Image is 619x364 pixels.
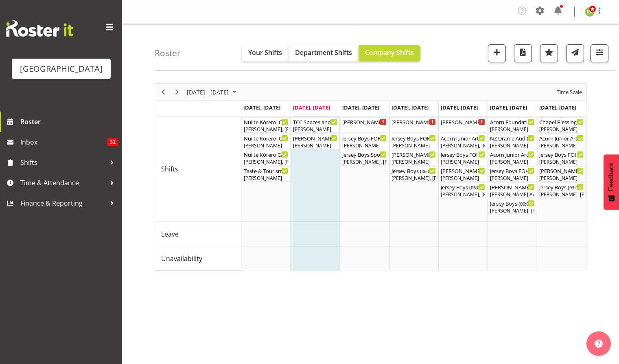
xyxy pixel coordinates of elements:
div: Shifts"s event - Nui te Kōrero. Cargo Shed. 0800 - 1800 Shift Begin From Monday, September 8, 202... [242,117,290,133]
div: [PERSON_NAME], [PERSON_NAME], [PERSON_NAME], [PERSON_NAME], [PERSON_NAME], [PERSON_NAME], [PERSON... [392,175,436,182]
div: [PERSON_NAME] [392,158,436,166]
img: Rosterit website logo [6,20,73,37]
div: Shifts"s event - Acorn Junior Art Awards - X-Space Begin From Saturday, September 13, 2025 at 9:4... [488,150,536,165]
div: Previous [156,83,170,101]
div: Shifts"s event - Jersey Boys Begin From Sunday, September 14, 2025 at 3:00:00 PM GMT+12:00 Ends A... [537,182,586,198]
div: [PERSON_NAME] - Jersey Boys - Box Office ( ) [392,150,436,158]
td: Unavailability resource [155,246,241,271]
div: [PERSON_NAME] Awhina [PERSON_NAME] [490,191,534,198]
button: Time Scale [556,87,584,97]
div: Shifts"s event - Wendy - Box Office (Daytime Shifts) Begin From Tuesday, September 9, 2025 at 10:... [291,134,339,149]
button: Previous [158,87,169,97]
button: Filter Shifts [591,44,608,62]
div: [GEOGRAPHIC_DATA] [20,63,103,75]
div: [PERSON_NAME] - Jersey Boys - Box Office ( ) [490,183,534,191]
div: Next [170,83,184,101]
div: Shifts"s event - TCC Spaces and Places. Balcony Room Begin From Tuesday, September 9, 2025 at 8:0... [291,117,339,133]
button: Your Shifts [242,45,289,61]
span: Shifts [20,156,106,169]
div: Shifts"s event - Nui te Kōrero Cargo Shed Lunch Rush Begin From Monday, September 8, 2025 at 11:0... [242,150,290,165]
button: Feedback - Show survey [604,154,619,210]
div: [PERSON_NAME] - Box Office (Daytime Shifts) ( ) [342,118,387,126]
span: [DATE], [DATE] [490,104,527,111]
div: Shifts"s event - Jersey Boys Sponsors Night Begin From Wednesday, September 10, 2025 at 5:15:00 P... [340,150,389,165]
table: Timeline Week of September 9, 2025 [241,116,586,271]
div: Jersey Boys FOHM shift ( ) [342,134,387,142]
div: [PERSON_NAME] [490,158,534,166]
div: Shifts"s event - Renee - Jersey Boys - Box Office Begin From Friday, September 12, 2025 at 5:30:0... [439,166,487,182]
span: Company Shifts [365,48,414,57]
div: Shifts"s event - Taste & Tourism. Balcony Room Begin From Monday, September 8, 2025 at 3:00:00 PM... [242,166,290,182]
span: [DATE], [DATE] [293,104,330,111]
div: [PERSON_NAME] - Box Office (Daytime Shifts) ( ) [293,134,337,142]
div: Shifts"s event - Wendy - Box Office (Daytime Shifts) Begin From Thursday, September 11, 2025 at 1... [389,117,438,133]
div: NZ Drama Auditions ( ) [490,134,534,142]
span: Inbox [20,136,107,148]
div: Jersey Boys FOHM shift ( ) [490,167,534,175]
span: Department Shifts [295,48,352,57]
div: [PERSON_NAME] [293,142,337,149]
button: Highlight an important date within the roster. [540,44,558,62]
span: 03:00 PM - 07:10 PM [569,184,612,191]
button: Company Shifts [359,45,420,61]
div: [PERSON_NAME], [PERSON_NAME], [PERSON_NAME], [PERSON_NAME], [PERSON_NAME], [PERSON_NAME], [PERSON... [539,191,584,198]
div: Timeline Week of September 9, 2025 [155,83,586,271]
div: Jersey Boys FOHM shift ( ) [392,134,436,142]
span: [DATE], [DATE] [392,104,429,111]
button: Download a PDF of the roster according to the set date range. [514,44,532,62]
span: [DATE], [DATE] [441,104,478,111]
div: Acorn Junior Art Awards - X-Space ( ) [490,150,534,158]
div: [PERSON_NAME] - Box Office (Daytime Shifts) ( ) [392,118,436,126]
span: [DATE] - [DATE] [186,87,230,97]
div: Jersey Boys Sponsors Night ( ) [342,150,387,158]
div: Jersey Boys ( ) [441,183,485,191]
div: [PERSON_NAME] [490,126,534,133]
div: Shifts"s event - Lisa - Jersey Boys - Box Office Begin From Sunday, September 14, 2025 at 2:30:00... [537,166,586,182]
span: [DATE], [DATE] [539,104,576,111]
div: Shifts"s event - Acorn Junior Art Awards - X-Space. FOHM/Bar Shift Begin From Friday, September 1... [439,134,487,149]
span: 32 [107,138,118,146]
div: [PERSON_NAME] [539,158,584,166]
div: [PERSON_NAME] [490,175,534,182]
div: Shifts"s event - Chapel Blessing Begin From Sunday, September 14, 2025 at 9:00:00 AM GMT+12:00 En... [537,117,586,133]
div: [PERSON_NAME] - Jersey Boys - Box Office ( ) [441,167,485,175]
div: [PERSON_NAME] [244,142,288,149]
div: [PERSON_NAME], [PERSON_NAME], [PERSON_NAME], [PERSON_NAME], [PERSON_NAME], [PERSON_NAME] [441,191,485,198]
div: Shifts"s event - Jersey Boys FOHM shift Begin From Wednesday, September 10, 2025 at 4:30:00 PM GM... [340,134,389,149]
div: [PERSON_NAME] [441,158,485,166]
div: Shifts"s event - Jersey Boys Begin From Thursday, September 11, 2025 at 6:00:00 PM GMT+12:00 Ends... [389,166,438,182]
div: Shifts"s event - NZ Drama Auditions Begin From Saturday, September 13, 2025 at 9:15:00 AM GMT+12:... [488,134,536,149]
td: Shifts resource [155,116,241,222]
div: Shifts"s event - Wendy - Box Office (Daytime Shifts) Begin From Wednesday, September 10, 2025 at ... [340,117,389,133]
span: Feedback [608,162,615,191]
div: Shifts"s event - Jersey Boys FOHM shift Begin From Sunday, September 14, 2025 at 2:15:00 PM GMT+1... [537,150,586,165]
span: 06:00 PM - 10:10 PM [520,200,562,207]
div: Shifts"s event - Bobby- Lea - Jersey Boys - Box Office Begin From Saturday, September 13, 2025 at... [488,182,536,198]
div: Nui te Kōrero. Cargo Shed. 0800 - 1800 Shift ( ) [244,118,288,126]
div: Taste & Tourism. Balcony Room ( ) [244,167,288,175]
button: Add a new shift [488,44,506,62]
div: [PERSON_NAME] [392,142,436,149]
span: Your Shifts [248,48,282,57]
div: Jersey Boys ( ) [490,199,534,207]
div: Acorn Foundation Tauranga Distributions Morning Tea Cargo Shed ( ) [490,118,534,126]
td: Leave resource [155,222,241,246]
span: [DATE], [DATE] [342,104,379,111]
div: Nui te Kōrero Cargo Shed Lunch Rush ( ) [244,150,288,158]
div: Shifts"s event - Nui te Kōrero. Cargo Shed. RF Shift Begin From Monday, September 8, 2025 at 10:0... [242,134,290,149]
button: Send a list of all shifts for the selected filtered period to all rostered employees. [566,44,584,62]
img: richard-freeman9074.jpg [585,7,595,17]
div: [PERSON_NAME] [539,126,584,133]
div: Shifts"s event - Jersey Boys FOHM shift Begin From Friday, September 12, 2025 at 5:15:00 PM GMT+1... [439,150,487,165]
div: Jersey Boys FOHM shift ( ) [441,150,485,158]
div: Jersey Boys ( ) [539,183,584,191]
div: [PERSON_NAME] [539,175,584,182]
h4: Roster [155,48,181,58]
span: Time & Attendance [20,177,106,189]
span: Roster [20,116,118,128]
div: [PERSON_NAME] - Box Office (Daytime Shifts) ( ) [441,118,485,126]
span: Time Scale [556,87,583,97]
div: [PERSON_NAME] [441,175,485,182]
button: Department Shifts [289,45,359,61]
div: [PERSON_NAME] - Jersey Boys - Box Office ( ) [539,167,584,175]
